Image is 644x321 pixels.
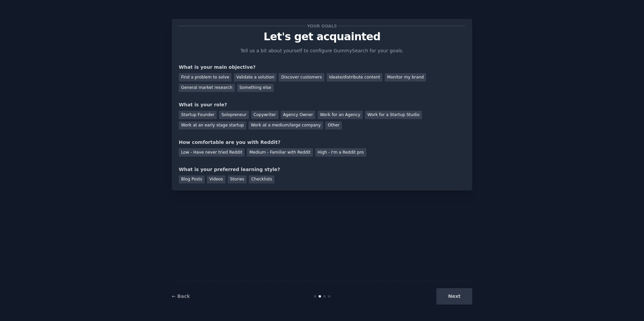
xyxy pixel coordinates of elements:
[325,121,342,130] div: Other
[179,166,465,173] div: What is your preferred learning style?
[279,73,324,82] div: Discover customers
[234,73,276,82] div: Validate a solution
[179,175,205,184] div: Blog Posts
[365,111,422,119] div: Work for a Startup Studio
[281,111,315,119] div: Agency Owner
[179,111,217,119] div: Startup Founder
[179,64,465,71] div: What is your main objective?
[318,111,363,119] div: Work for an Agency
[237,47,407,54] p: Tell us a bit about yourself to configure GummySearch for your goals.
[327,73,382,82] div: Ideate/distribute content
[315,148,366,157] div: High - I'm a Reddit pro
[179,101,465,108] div: What is your role?
[251,111,278,119] div: Copywriter
[237,84,274,92] div: Something else
[172,293,190,299] a: ← Back
[219,111,249,119] div: Solopreneur
[179,73,231,82] div: Find a problem to solve
[179,121,246,130] div: Work at an early stage startup
[385,73,426,82] div: Monitor my brand
[306,22,338,30] span: Your goals
[179,31,465,43] p: Let's get acquainted
[228,175,247,184] div: Stories
[249,175,274,184] div: Checklists
[247,148,313,157] div: Medium - Familiar with Reddit
[249,121,323,130] div: Work at a medium/large company
[179,139,465,146] div: How comfortable are you with Reddit?
[179,148,245,157] div: Low - Have never tried Reddit
[207,175,225,184] div: Videos
[179,84,235,92] div: General market research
